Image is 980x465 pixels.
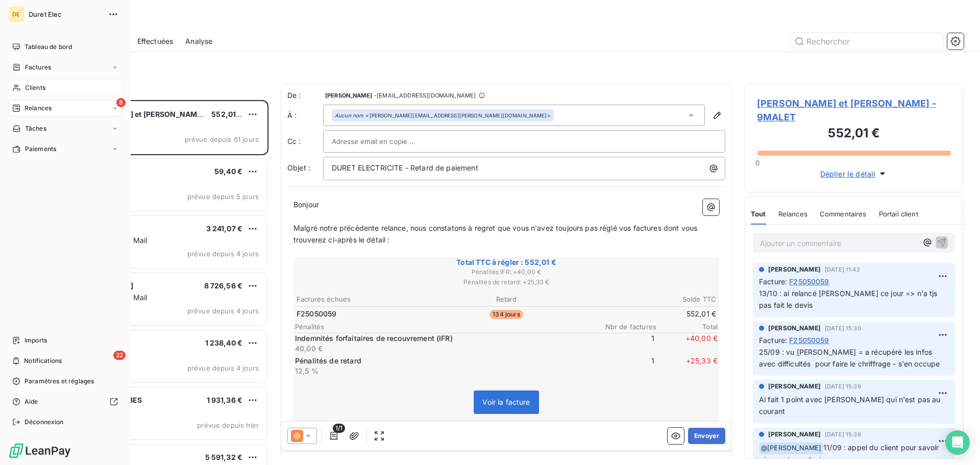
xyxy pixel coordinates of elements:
[24,397,38,406] span: Aide
[25,83,45,92] span: Clients
[187,307,259,315] span: prévue depuis 4 jours
[489,310,523,319] span: 134 jours
[24,104,52,113] span: Relances
[206,224,243,233] span: 3 241,07 €
[879,210,918,218] span: Portail client
[295,267,718,277] span: Pénalités IFR : + 40,00 €
[595,323,656,331] span: Nbr de factures
[116,98,126,107] span: 8
[436,294,576,305] th: Retard
[205,338,243,347] span: 1 238,40 €
[759,348,940,368] span: 25/09 : vu [PERSON_NAME] = a récupéré les infos avec difficultés pour faire le chriffrage - s'en ...
[820,168,876,179] span: Déplier le détail
[332,134,442,149] input: Adresse email en copie ...
[25,124,46,133] span: Tâches
[482,398,530,406] span: Voir la facture
[332,163,478,172] span: DURET ELECTRICITE - Retard de paiement
[325,92,372,99] span: [PERSON_NAME]
[295,333,591,344] p: Indemnités forfaitaires de recouvrement (IFR)
[287,90,323,101] span: De :
[24,377,94,386] span: Paramètres et réglages
[295,344,591,354] p: 40,00 €
[593,333,654,354] span: 1
[789,335,829,346] span: F25050059
[825,431,861,437] span: [DATE] 15:38
[768,382,821,391] span: [PERSON_NAME]
[759,276,787,287] span: Facture :
[113,351,126,360] span: 22
[374,92,476,99] span: - [EMAIL_ADDRESS][DOMAIN_NAME]
[207,396,243,404] span: 1 931,36 €
[789,276,829,287] span: F25050059
[24,356,62,365] span: Notifications
[287,136,323,146] label: Cc :
[24,42,72,52] span: Tableau de bord
[72,110,205,118] span: [PERSON_NAME] et [PERSON_NAME]
[759,335,787,346] span: Facture :
[656,323,718,331] span: Total
[293,200,319,209] span: Bonjour
[825,383,861,389] span: [DATE] 15:39
[577,294,717,305] th: Solde TTC
[820,210,867,218] span: Commentaires
[205,453,243,461] span: 5 591,32 €
[185,135,259,143] span: prévue depuis 61 jours
[778,210,807,218] span: Relances
[214,167,242,176] span: 59,40 €
[945,430,970,455] div: Open Intercom Messenger
[204,281,243,290] span: 8 726,56 €
[49,100,268,465] div: grid
[295,257,718,267] span: Total TTC à régler : 552,01 €
[293,224,699,244] span: Malgré notre précédente relance, nous constatons à regret que vous n'avez toujours pas réglé vos ...
[185,36,212,46] span: Analyse
[295,278,718,287] span: Pénalités de retard : + 25,33 €
[759,443,941,464] span: 11/09 : appel du client pour savoir où en est son devis.
[751,210,766,218] span: Tout
[759,289,940,309] span: 13/10 : ai relancé [PERSON_NAME] ce jour => n'a tjs pas fait le devis
[825,266,860,273] span: [DATE] 11:42
[656,356,718,376] span: + 25,33 €
[593,356,654,376] span: 1
[656,333,718,354] span: + 40,00 €
[296,294,435,305] th: Factures échues
[25,144,56,154] span: Paiements
[768,430,821,439] span: [PERSON_NAME]
[759,395,943,415] span: Ai fait 1 point avec [PERSON_NAME] qui n'est pas au courant
[333,424,345,433] span: 1/1
[29,10,102,18] span: Duret Elec
[8,394,122,410] a: Aide
[137,36,174,46] span: Effectuées
[25,63,51,72] span: Factures
[187,364,259,372] span: prévue depuis 4 jours
[757,124,951,144] h3: 552,01 €
[8,443,71,459] img: Logo LeanPay
[768,265,821,274] span: [PERSON_NAME]
[825,325,861,331] span: [DATE] 15:30
[24,418,64,427] span: Déconnexion
[757,96,951,124] span: [PERSON_NAME] et [PERSON_NAME] - 9MALET
[197,421,259,429] span: prévue depuis hier
[295,356,591,366] p: Pénalités de retard
[287,163,310,172] span: Objet :
[187,192,259,201] span: prévue depuis 5 jours
[817,168,891,180] button: Déplier le détail
[688,428,725,444] button: Envoyer
[297,309,336,319] span: F25050059
[577,308,717,320] td: 552,01 €
[335,112,551,119] div: <[PERSON_NAME][EMAIL_ADDRESS][PERSON_NAME][DOMAIN_NAME]>
[790,33,943,50] input: Rechercher
[759,443,823,454] span: @ [PERSON_NAME]
[295,366,591,376] p: 12,5 %
[8,6,24,22] div: DE
[187,250,259,258] span: prévue depuis 4 jours
[755,159,759,167] span: 0
[24,336,47,345] span: Imports
[335,112,363,119] em: Aucun nom
[768,324,821,333] span: [PERSON_NAME]
[211,110,242,118] span: 552,01 €
[287,110,323,120] label: À :
[295,323,595,331] span: Pénalités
